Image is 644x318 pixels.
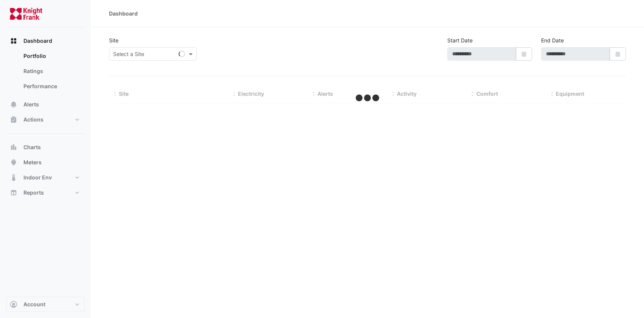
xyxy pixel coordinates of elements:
[6,33,85,48] button: Dashboard
[6,185,85,200] button: Reports
[10,37,17,45] app-icon: Dashboard
[6,170,85,185] button: Indoor Env
[6,297,85,312] button: Account
[6,97,85,112] button: Alerts
[17,79,85,94] a: Performance
[109,9,138,17] div: Dashboard
[17,64,85,79] a: Ratings
[10,116,17,123] app-icon: Actions
[23,116,44,123] span: Actions
[10,143,17,151] app-icon: Charts
[23,159,42,166] span: Meters
[10,159,17,166] app-icon: Meters
[109,36,118,44] label: Site
[119,90,129,97] span: Site
[556,90,584,97] span: Equipment
[6,112,85,127] button: Actions
[10,189,17,196] app-icon: Reports
[238,90,264,97] span: Electricity
[23,301,45,308] span: Account
[23,37,52,45] span: Dashboard
[10,101,17,108] app-icon: Alerts
[397,90,417,97] span: Activity
[10,174,17,181] app-icon: Indoor Env
[9,6,43,21] img: Company Logo
[476,90,498,97] span: Comfort
[317,90,333,97] span: Alerts
[6,155,85,170] button: Meters
[23,189,44,196] span: Reports
[447,36,473,44] label: Start Date
[6,48,85,97] div: Dashboard
[23,174,52,181] span: Indoor Env
[541,36,564,44] label: End Date
[23,143,41,151] span: Charts
[6,140,85,155] button: Charts
[23,101,39,108] span: Alerts
[17,48,85,64] a: Portfolio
